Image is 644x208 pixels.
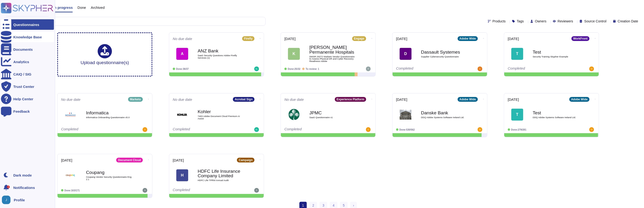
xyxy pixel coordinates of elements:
div: Adobe Wide [458,36,478,41]
img: user [143,127,147,132]
a: Trust Center [1,81,54,92]
div: Marketo [128,97,143,102]
img: user [254,188,259,193]
div: Completed [173,127,231,132]
img: user [366,66,371,71]
span: Done [77,6,86,9]
div: Document Cloud [116,158,143,162]
span: Profile [14,198,25,202]
span: [DATE] [396,98,407,101]
div: Documents [13,48,33,51]
div: Experience Platform [335,97,366,102]
a: Feedback [1,106,54,117]
span: Source Control [584,20,606,23]
img: Logo [176,109,188,121]
div: 2 [7,186,10,188]
span: Supplier Cybersecurity Questionnaire [421,56,469,58]
span: No due date [173,37,192,41]
div: Completed [284,127,343,132]
img: user [478,66,482,71]
span: Archived [91,6,105,9]
div: Adobe Wide [569,97,590,102]
span: DDQ Adobe Systems Software Ireland Ltd. [533,116,580,119]
b: Kohler [198,109,245,114]
div: Completed [61,127,119,132]
img: Logo [400,109,412,121]
div: T [511,109,523,121]
b: ANZ Bank [198,49,245,53]
div: Adobe Wide [458,97,478,102]
a: Analytics [1,56,54,67]
span: [DATE] [173,158,184,162]
div: Firefly [242,36,255,41]
button: user [1,195,14,205]
span: Informatica Onboarding Questionnaire v5.0 [86,116,134,119]
b: Informatica [86,111,134,115]
span: Tags [517,20,524,23]
b: Dassault Systemes [421,50,469,54]
div: Upload questionnaire(s) [81,44,129,65]
span: In progress [53,6,73,9]
span: DDQ Adobe Systems Software Ireland Ltd. [421,116,469,119]
a: CAIQ / SIG [1,69,54,79]
a: Help Center [1,94,54,104]
span: › [353,203,354,207]
b: HDFC Life Insurance Company Limited [198,169,245,178]
span: Coupang Vendor Security Questionnaire Eng 2.1 [86,176,134,180]
b: Test [533,50,580,54]
span: Done: 25/32 [288,68,300,70]
div: Completed [508,66,566,71]
img: Logo [65,169,77,181]
span: No due date [284,98,304,101]
span: To review: 1 [306,68,319,70]
span: [DATE] [396,37,407,41]
a: Knowledge Base [1,32,54,42]
span: [DATE] [508,98,519,101]
span: Reviewers [558,20,573,23]
div: Acrobat Sign [233,97,255,102]
div: Engage [352,36,366,41]
a: Documents [1,44,54,55]
div: Feedback [13,110,30,113]
img: user [254,66,259,71]
span: Done: 36/37 [176,68,189,70]
img: user [2,196,10,204]
div: Questionnaires [13,23,39,26]
span: SaaS Security Questions Adobe Firefly Services (1) [198,54,245,59]
div: Campaign [237,158,255,162]
a: Questionnaires [1,19,54,30]
span: DMSR 29272 Marketo Vendor Questionnaire to Assess Physical DR and Cyber Recovery Readiness Adobe [309,56,357,62]
div: K [288,48,300,60]
span: SaaS Questionnaire v1 [309,116,357,119]
div: H [176,169,188,181]
div: Dark mode [13,173,32,177]
img: user [143,188,147,193]
img: user [366,127,371,132]
div: Completed [396,66,454,71]
span: Creation Date [618,20,638,23]
img: Logo [288,109,300,121]
span: HDFC Life TPRM Annual Audit [198,179,245,182]
b: Danske Bank [421,111,469,115]
b: [PERSON_NAME] Permanente Hospitals [309,45,357,54]
b: JPMC [309,111,357,115]
span: No due date [61,98,81,101]
span: [DATE] [61,158,72,162]
div: Completed [173,188,231,193]
div: Knowledge Base [13,35,42,39]
div: WorkFront [572,36,590,41]
span: Owners [535,20,547,23]
b: Coupang [86,170,134,175]
span: Done: 530/562 [399,128,415,131]
input: Search by keywords [19,17,265,25]
div: A [176,48,188,60]
div: D [400,48,412,60]
span: Done: 279/281 [511,128,527,131]
img: user [589,127,594,132]
span: Notifications [13,186,35,189]
span: 7403 Adobe Document Cloud Premium AI Assist [198,115,245,120]
img: user [478,127,482,132]
img: user [254,127,259,132]
span: [DATE] [508,37,519,41]
div: CAIQ / SIG [13,72,31,76]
